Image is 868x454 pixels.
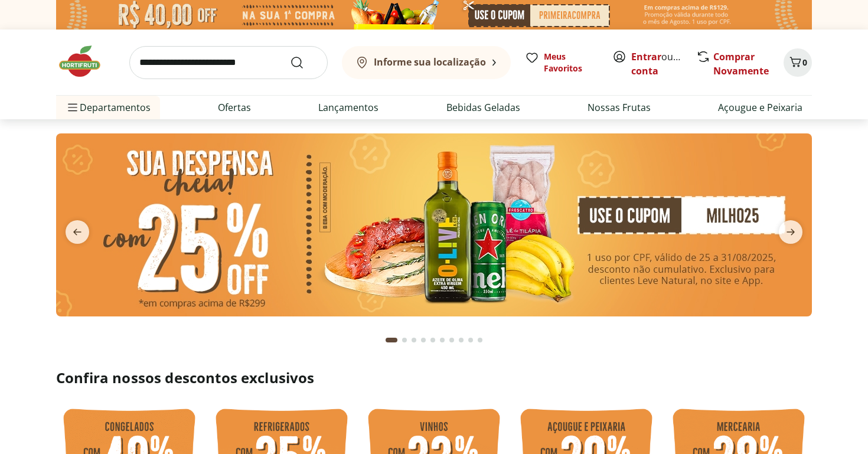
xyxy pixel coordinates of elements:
[383,326,400,354] button: Current page from fs-carousel
[588,100,651,115] a: Nossas Frutas
[784,48,812,77] button: Carrinho
[447,326,456,354] button: Go to page 7 from fs-carousel
[129,46,328,79] input: search
[544,51,598,74] span: Meus Favoritos
[438,326,447,354] button: Go to page 6 from fs-carousel
[409,326,419,354] button: Go to page 3 from fs-carousel
[318,100,378,115] a: Lançamentos
[446,100,520,115] a: Bebidas Geladas
[525,51,598,74] a: Meus Favoritos
[290,55,318,70] button: Submit Search
[66,93,80,122] button: Menu
[631,50,684,78] span: ou
[456,326,466,354] button: Go to page 8 from fs-carousel
[218,100,251,115] a: Ofertas
[428,326,438,354] button: Go to page 5 from fs-carousel
[56,44,115,79] img: Hortifruti
[342,46,511,79] button: Informe sua localização
[419,326,428,354] button: Go to page 4 from fs-carousel
[56,133,812,316] img: cupom
[802,57,807,68] span: 0
[475,326,485,354] button: Go to page 10 from fs-carousel
[374,55,486,68] b: Informe sua localização
[769,220,812,244] button: next
[631,50,661,63] a: Entrar
[718,100,802,115] a: Açougue e Peixaria
[631,50,696,77] a: Criar conta
[713,50,769,77] a: Comprar Novamente
[66,93,151,122] span: Departamentos
[466,326,475,354] button: Go to page 9 from fs-carousel
[400,326,409,354] button: Go to page 2 from fs-carousel
[56,220,99,244] button: previous
[56,368,812,387] h2: Confira nossos descontos exclusivos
